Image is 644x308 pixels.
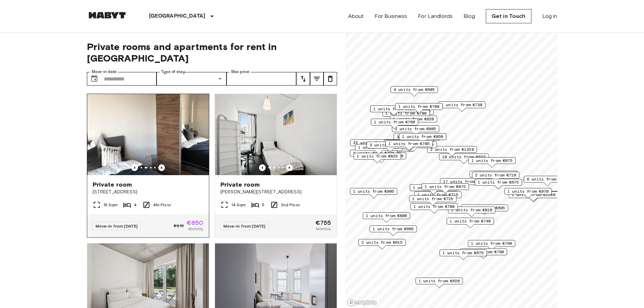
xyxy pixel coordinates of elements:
span: Private room [93,181,132,189]
span: 1 units from €800 [366,213,407,219]
span: 1 units from €780 [398,103,439,110]
span: 2 units from €805 [395,126,436,132]
span: €755 [315,220,331,226]
span: 2 units from €790 [353,150,394,156]
span: 1 units from €825 [357,153,398,159]
span: [STREET_ADDRESS] [93,189,204,195]
a: Log in [542,12,557,20]
span: [PERSON_NAME][STREET_ADDRESS] [220,189,331,195]
span: 14 Sqm [231,202,246,208]
div: Map marker [427,146,477,157]
div: Map marker [461,205,508,215]
div: Map marker [350,188,397,198]
div: Map marker [422,183,469,194]
div: Map marker [392,125,439,136]
span: 1 units from €850 [402,134,443,140]
span: 1 units from €875 [425,184,466,190]
span: 1 units from €780 [413,204,455,210]
a: For Business [375,12,407,20]
div: Map marker [389,141,437,152]
div: Map marker [382,110,430,120]
button: tune [324,72,337,86]
a: Mapbox logo [347,299,377,306]
a: Marketing picture of unit DE-01-002-004-04HFMarketing picture of unit DE-01-002-004-04HFPrevious ... [87,94,209,238]
span: 1 units from €760 [374,119,415,125]
span: 4 units from €605 [393,87,435,93]
span: 2 units from €1320 [430,146,474,152]
img: Habyt [87,12,127,19]
div: Map marker [390,116,437,126]
label: Move-in date [92,69,117,75]
div: Map marker [393,134,441,144]
div: Map marker [504,188,552,198]
span: Move-in from [DATE] [96,223,138,229]
button: Choose date [88,72,101,86]
span: €650 [187,220,204,226]
span: 1 units from €760 [471,240,512,246]
button: Previous image [259,164,266,171]
span: 1 units from €675 [443,250,484,256]
span: 22 units from €655 [353,140,397,146]
div: Map marker [439,153,488,164]
span: 1 units from €620 [393,116,434,122]
div: Map marker [447,218,494,228]
span: 2 units from €615 [361,239,403,245]
span: €815 [174,223,184,229]
span: 1 units from €740 [450,218,491,224]
div: Map marker [410,184,457,195]
span: 17 units from €720 [443,179,486,185]
div: Map marker [410,203,458,214]
span: 1 units from €620 [373,106,414,112]
span: 5 [262,202,264,208]
span: 3 units from €625 [369,142,411,148]
div: Map marker [414,191,461,202]
span: 1 units from €710 [473,171,514,177]
span: 1 units from €810 [451,207,492,213]
div: Map marker [438,101,485,112]
div: Map marker [395,103,443,114]
div: Map marker [350,139,400,150]
div: Map marker [470,171,518,181]
span: 1 units from €665 [373,226,414,232]
div: Map marker [371,119,418,129]
div: Map marker [440,178,490,189]
div: Map marker [350,150,397,160]
span: 1 units from €715 [417,192,458,198]
span: 15 Sqm [103,202,118,208]
a: Marketing picture of unit DE-01-302-006-05Previous imagePrevious imagePrivate room[PERSON_NAME][S... [215,94,337,238]
a: About [348,12,364,20]
div: Map marker [384,140,433,150]
div: Map marker [415,278,463,288]
span: 1 units from €1280 [511,192,555,198]
div: Map marker [369,226,417,236]
span: 16 units from €645 [387,140,430,146]
div: Map marker [472,172,519,182]
span: 1 units from €970 [507,188,549,194]
span: 2 units from €710 [475,172,516,178]
span: 1 units from €725 [412,196,453,202]
div: Map marker [354,153,401,163]
button: Previous image [286,164,293,171]
div: Map marker [390,86,438,97]
span: Move-in from [DATE] [223,223,266,229]
span: 6 units from €645 [527,176,568,182]
div: Map marker [468,240,515,251]
span: 1 units from €705 [388,141,430,147]
div: Map marker [468,157,516,168]
div: Map marker [370,105,418,116]
div: Map marker [460,248,507,259]
div: Map marker [385,140,433,151]
span: 1 units from €675 [478,179,519,185]
p: [GEOGRAPHIC_DATA] [149,12,206,20]
div: Map marker [439,250,487,260]
a: For Landlords [418,12,453,20]
span: Monthly [316,226,331,232]
button: Previous image [131,164,138,171]
span: 1 units from €790 [463,249,504,255]
span: 4 [134,202,137,208]
span: 4th Floor [153,202,171,208]
label: Type of stay [161,69,185,75]
a: Get in Touch [486,9,531,23]
div: Map marker [470,171,517,181]
label: Max price [231,69,249,75]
